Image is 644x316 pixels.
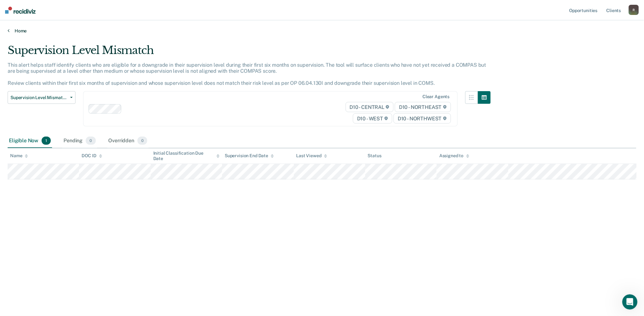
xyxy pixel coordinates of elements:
div: Name [10,153,28,158]
div: Last Viewed [296,153,327,158]
a: Home [8,28,636,34]
span: D10 - WEST [353,113,392,124]
div: Status [368,153,382,158]
span: 0 [137,137,147,145]
div: Clear agents [422,94,449,99]
span: Supervision Level Mismatch [10,95,68,100]
p: This alert helps staff identify clients who are eligible for a downgrade in their supervision lev... [8,62,486,86]
span: D10 - NORTHEAST [395,102,451,112]
div: Pending0 [62,134,97,148]
span: 0 [86,137,96,145]
span: D10 - NORTHWEST [394,113,451,124]
button: R [629,5,639,15]
div: Eligible Now1 [8,134,52,148]
button: Supervision Level Mismatch [8,91,76,104]
div: Assigned to [439,153,469,158]
div: Supervision Level Mismatch [8,44,491,62]
span: 1 [42,137,51,145]
div: Initial Classification Due Date [153,151,220,161]
iframe: Intercom live chat [622,294,638,310]
img: Recidiviz [5,7,36,14]
div: DOC ID [82,153,102,158]
span: D10 - CENTRAL [346,102,394,112]
div: Overridden0 [107,134,149,148]
div: Supervision End Date [225,153,274,158]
